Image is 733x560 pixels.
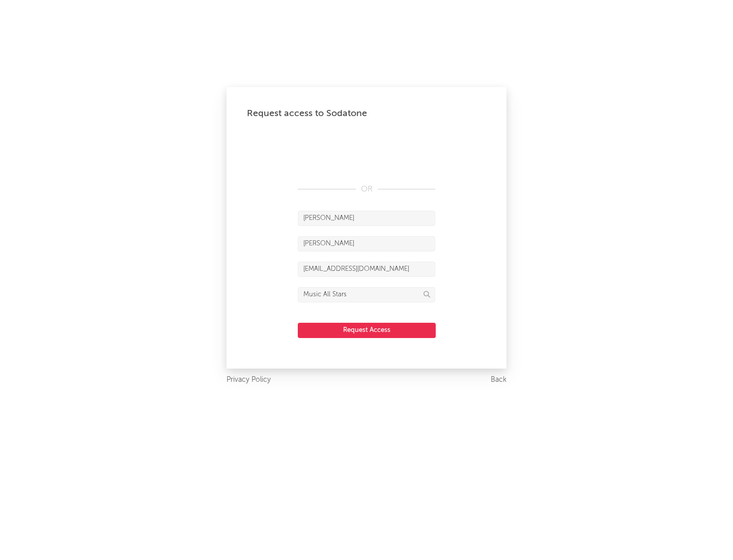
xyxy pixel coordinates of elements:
input: First Name [298,211,435,226]
a: Privacy Policy [227,374,271,386]
div: Request access to Sodatone [247,107,486,120]
div: OR [298,183,435,195]
input: Email [298,262,435,277]
a: Back [491,374,506,386]
input: Division [298,287,435,302]
button: Request Access [298,323,436,338]
input: Last Name [298,236,435,251]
